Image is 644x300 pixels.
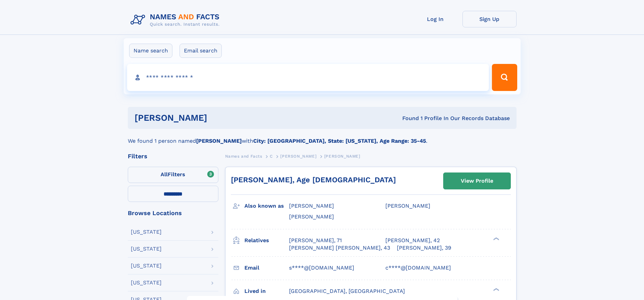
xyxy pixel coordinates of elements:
[492,287,500,292] div: ❯
[131,280,162,285] div: [US_STATE]
[385,203,430,209] span: [PERSON_NAME]
[128,210,218,216] div: Browse Locations
[131,263,162,269] div: [US_STATE]
[244,285,289,297] h3: Lived in
[385,237,440,244] a: [PERSON_NAME], 42
[280,152,316,160] a: [PERSON_NAME]
[270,152,273,160] a: C
[127,64,489,91] input: search input
[492,236,500,241] div: ❯
[253,138,426,144] b: City: [GEOGRAPHIC_DATA], State: [US_STATE], Age Range: 35-45
[244,200,289,212] h3: Also known as
[289,203,334,209] span: [PERSON_NAME]
[131,229,162,235] div: [US_STATE]
[289,213,334,220] span: [PERSON_NAME]
[128,153,218,159] div: Filters
[129,44,172,58] label: Name search
[225,152,262,160] a: Names and Facts
[408,11,462,27] a: Log In
[280,154,316,159] span: [PERSON_NAME]
[128,129,517,145] div: We found 1 person named with .
[289,288,405,294] span: [GEOGRAPHIC_DATA], [GEOGRAPHIC_DATA]
[244,235,289,246] h3: Relatives
[289,237,342,244] a: [PERSON_NAME], 71
[131,246,162,252] div: [US_STATE]
[444,173,510,189] a: View Profile
[461,173,493,189] div: View Profile
[492,64,517,91] button: Search Button
[128,11,225,29] img: Logo Names and Facts
[231,176,396,184] a: [PERSON_NAME], Age [DEMOGRAPHIC_DATA]
[161,171,168,178] span: All
[135,114,305,122] h1: [PERSON_NAME]
[244,262,289,274] h3: Email
[462,11,517,27] a: Sign Up
[397,244,451,252] a: [PERSON_NAME], 39
[270,154,273,159] span: C
[324,154,360,159] span: [PERSON_NAME]
[289,244,390,252] a: [PERSON_NAME] [PERSON_NAME], 43
[305,115,510,122] div: Found 1 Profile In Our Records Database
[128,167,218,183] label: Filters
[180,44,222,58] label: Email search
[196,138,242,144] b: [PERSON_NAME]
